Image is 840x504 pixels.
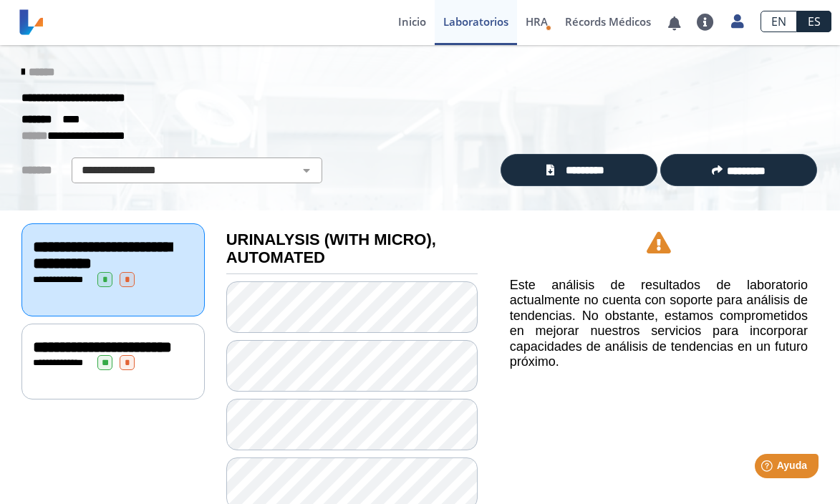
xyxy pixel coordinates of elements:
[226,231,436,266] b: URINALYSIS (WITH MICRO), AUTOMATED
[797,11,831,32] a: ES
[510,278,808,371] h5: Este análisis de resultados de laboratorio actualmente no cuenta con soporte para análisis de ten...
[713,448,824,488] iframe: Help widget launcher
[526,14,548,29] span: HRA
[761,11,797,32] a: EN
